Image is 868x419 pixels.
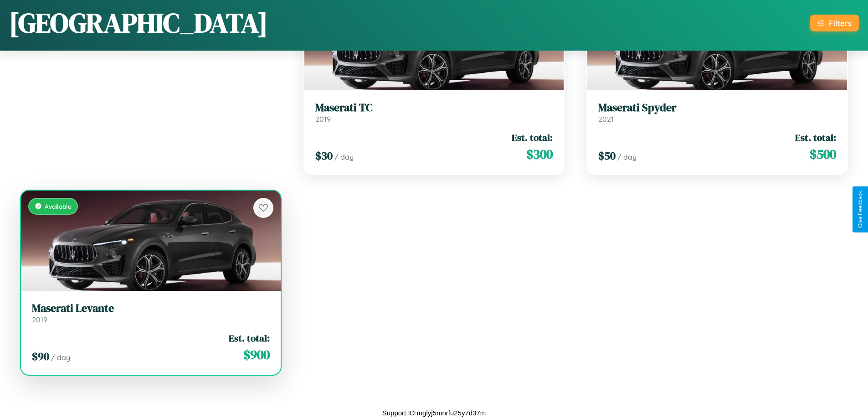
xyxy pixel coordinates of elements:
[382,407,486,419] p: Support ID: mglyj5mnrfu25y7d37m
[45,202,72,210] span: Available
[315,101,553,124] a: Maserati TC2019
[9,4,268,41] h1: [GEOGRAPHIC_DATA]
[829,18,852,28] div: Filters
[512,131,553,144] span: Est. total:
[32,302,270,324] a: Maserati Levante2019
[32,315,47,324] span: 2019
[243,346,270,364] span: $ 900
[32,302,270,315] h3: Maserati Levante
[229,331,270,345] span: Est. total:
[857,191,863,228] div: Give Feedback
[598,101,836,124] a: Maserati Spyder2021
[315,101,553,114] h3: Maserati TC
[617,152,637,161] span: / day
[810,15,859,31] button: Filters
[51,353,70,362] span: / day
[32,349,49,364] span: $ 90
[315,148,333,163] span: $ 30
[315,114,331,124] span: 2019
[334,152,354,161] span: / day
[598,114,614,124] span: 2021
[598,148,616,163] span: $ 50
[810,145,836,163] span: $ 500
[795,131,836,144] span: Est. total:
[526,145,553,163] span: $ 300
[598,101,836,114] h3: Maserati Spyder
